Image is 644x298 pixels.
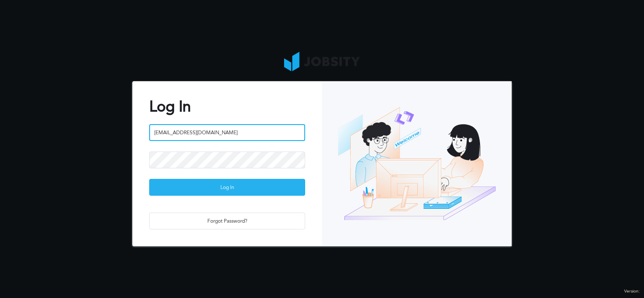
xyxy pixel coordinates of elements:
[149,124,305,141] input: Email
[149,213,305,229] button: Forgot Password?
[624,289,640,294] label: Version:
[149,98,305,115] h2: Log In
[149,179,305,196] button: Log In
